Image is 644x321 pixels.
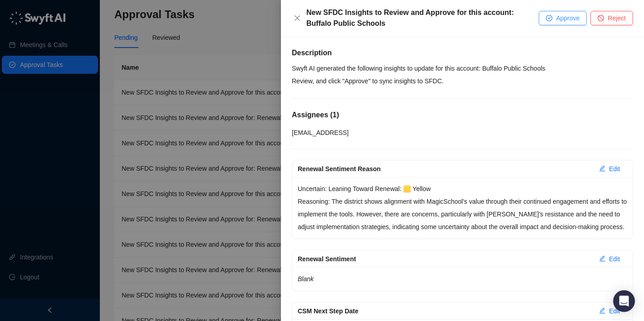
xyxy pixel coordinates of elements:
[298,306,592,316] div: CSM Next Step Date
[599,165,605,172] span: edit
[590,11,633,25] button: Reject
[292,48,633,58] h5: Description
[298,254,592,264] div: Renewal Sentiment
[298,195,627,233] p: Reasoning: The district shows alignment with MagicSchool's value through their continued engageme...
[298,182,627,195] p: Uncertain: Leaning Toward Renewal: 🟨 Yellow
[294,14,301,22] span: close
[292,110,633,120] h5: Assignees ( 1 )
[609,164,620,174] span: Edit
[298,275,314,283] em: Blank
[546,15,552,21] span: check-circle
[592,304,627,318] button: Edit
[613,290,635,312] div: Open Intercom Messenger
[599,307,605,314] span: edit
[609,306,620,316] span: Edit
[298,164,592,174] div: Renewal Sentiment Reason
[556,13,580,23] span: Approve
[292,62,633,75] p: Swyft AI generated the following insights to update for this account: Buffalo Public Schools
[539,11,587,25] button: Approve
[599,255,605,262] span: edit
[292,13,303,24] button: Close
[609,254,620,264] span: Edit
[306,7,539,29] div: New SFDC Insights to Review and Approve for this account: Buffalo Public Schools
[608,13,626,23] span: Reject
[592,162,627,176] button: Edit
[292,75,633,87] p: Review, and click "Approve" to sync insights to SFDC.
[592,252,627,266] button: Edit
[292,129,349,136] span: [EMAIL_ADDRESS]
[598,15,604,21] span: stop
